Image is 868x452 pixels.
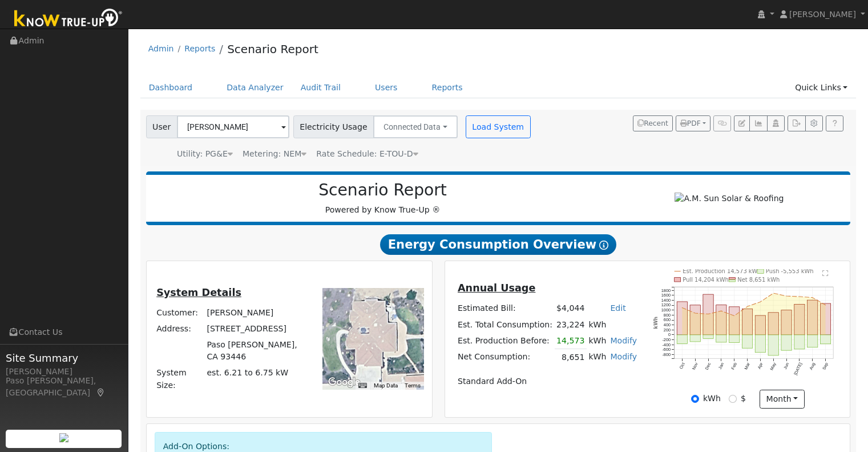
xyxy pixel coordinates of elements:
a: Terms (opens in new tab) [405,382,421,389]
div: Metering: NEM [243,148,306,160]
text: 600 [664,317,671,322]
text: 0 [668,332,671,337]
rect: onclick="" [729,335,740,343]
td: Customer: [155,305,205,321]
img: Google [325,375,363,390]
rect: onclick="" [690,335,700,342]
text: May [769,362,777,371]
rect: onclick="" [821,303,831,335]
text: Dec [704,362,712,371]
input: kWh [691,395,699,403]
rect: onclick="" [756,315,766,335]
rect: onclick="" [781,310,792,335]
rect: onclick="" [794,304,805,335]
button: Edit User [734,115,750,131]
span: [PERSON_NAME] [789,10,856,19]
div: Utility: PG&E [177,148,233,160]
circle: onclick="" [773,293,774,294]
circle: onclick="" [695,313,696,314]
img: A.M. Sun Solar & Roofing [675,193,784,205]
circle: onclick="" [825,304,826,306]
td: 23,224 [555,317,587,333]
rect: onclick="" [716,305,726,335]
circle: onclick="" [799,296,801,298]
button: Keyboard shortcuts [358,382,366,390]
text: Mar [744,362,752,371]
text: [DATE] [793,362,804,376]
td: $4,044 [555,301,587,317]
td: kWh [587,317,639,333]
a: Edit [610,303,625,313]
a: Open this area in Google Maps (opens a new window) [325,375,363,390]
text: -400 [663,342,671,347]
a: Users [366,77,406,98]
rect: onclick="" [677,302,687,335]
circle: onclick="" [721,310,722,312]
a: Dashboard [140,77,201,98]
div: Paso [PERSON_NAME], [GEOGRAPHIC_DATA] [6,375,122,399]
text:  [822,270,829,277]
text: -800 [663,352,671,357]
text: 200 [664,327,671,333]
text: Nov [691,362,699,371]
rect: onclick="" [808,335,818,347]
a: Help Link [826,115,843,131]
span: PDF [680,119,701,127]
a: Quick Links [786,77,856,98]
a: Modify [610,336,637,345]
td: kWh [587,349,608,366]
u: System Details [156,287,241,298]
label: $ [741,393,746,405]
img: retrieve [59,433,68,442]
text: Jan [717,362,725,370]
rect: onclick="" [794,335,805,349]
button: Map Data [374,382,398,390]
rect: onclick="" [703,294,713,335]
text: Jun [783,362,790,370]
a: Data Analyzer [218,77,292,98]
td: Net Consumption: [455,349,554,366]
circle: onclick="" [746,306,748,307]
circle: onclick="" [681,307,683,309]
button: Connected Data [373,115,458,138]
rect: onclick="" [690,305,700,335]
u: Annual Usage [458,282,535,294]
text: -600 [663,347,671,352]
text: Apr [757,362,764,370]
text: Push -5,553 kWh [766,268,814,274]
text: -200 [663,337,671,342]
button: Login As [767,115,785,131]
input: $ [729,395,737,403]
button: Recent [633,115,673,131]
rect: onclick="" [808,300,818,335]
text: 1000 [661,307,671,313]
td: 14,573 [555,333,587,349]
td: System Size: [155,365,205,393]
span: User [146,115,177,138]
text: Feb [730,362,738,370]
a: Admin [148,44,174,53]
text: Oct [679,362,686,370]
rect: onclick="" [677,335,687,343]
rect: onclick="" [768,335,778,355]
text: 1800 [661,288,671,293]
rect: onclick="" [703,335,713,338]
text: Aug [809,362,817,371]
span: Energy Consumption Overview [380,234,616,255]
td: kWh [587,333,608,349]
text: Sep [822,362,830,371]
td: [STREET_ADDRESS] [205,321,306,337]
td: Estimated Bill: [455,301,554,317]
text: 400 [664,322,671,327]
a: Audit Trail [292,77,349,98]
circle: onclick="" [734,315,736,317]
a: Map [96,388,106,397]
circle: onclick="" [812,297,814,298]
text: 800 [664,313,671,318]
span: Site Summary [6,350,122,366]
circle: onclick="" [708,313,709,315]
i: Show Help [599,241,608,250]
text: Pull 14,204 kWh [683,277,729,283]
button: Settings [805,115,823,131]
a: Reports [184,44,215,53]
